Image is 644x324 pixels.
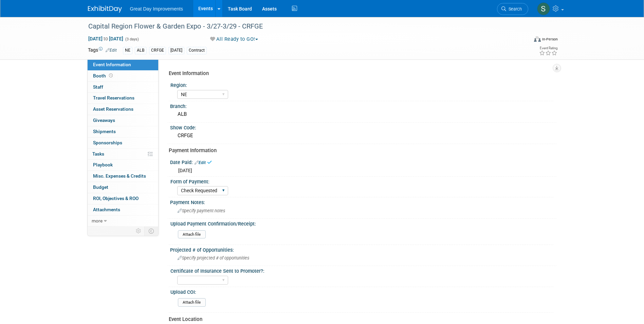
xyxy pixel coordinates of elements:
[88,126,158,137] a: Shipments
[93,162,113,167] span: Playbook
[88,204,158,215] a: Attachments
[208,36,261,43] button: All Ready to GO!
[178,208,225,213] span: Specify payment notes
[133,227,145,235] td: Personalize Event Tab Strip
[170,80,553,89] div: Region:
[93,73,114,78] span: Booth
[168,47,184,54] div: [DATE]
[88,171,158,182] a: Misc. Expenses & Credits
[108,73,114,78] span: Booth not reserved yet
[170,245,556,253] div: Projected # of Opportunities:
[175,130,551,141] div: CRFGE
[93,84,103,90] span: Staff
[178,255,249,260] span: Specify projected # of opportunities
[170,197,556,206] div: Payment Notes:
[88,93,158,104] a: Travel Reservations
[169,316,551,323] div: Event Location
[93,129,116,134] span: Shipments
[88,71,158,82] a: Booth
[488,35,558,46] div: Event Format
[130,6,183,12] span: Great Day Improvements
[88,82,158,93] a: Staff
[534,36,541,42] img: Format-Inperson.png
[88,36,124,42] span: [DATE] [DATE]
[539,47,557,50] div: Event Rating
[169,147,551,154] div: Payment Information
[93,118,115,123] span: Giveaways
[92,218,103,223] span: more
[169,70,551,77] div: Event Information
[93,207,120,212] span: Attachments
[93,106,133,112] span: Asset Reservations
[106,48,117,53] a: Edit
[93,184,108,190] span: Budget
[88,193,158,204] a: ROI, Objectives & ROO
[88,59,158,70] a: Event Information
[149,47,166,54] div: CRFGE
[88,138,158,148] a: Sponsorships
[175,109,551,120] div: ALB
[88,6,122,13] img: ExhibitDay
[170,157,556,166] div: Date Paid:
[88,182,158,193] a: Budget
[93,95,134,101] span: Travel Reservations
[93,140,122,145] span: Sponsorships
[187,47,207,54] div: Contract
[537,2,550,15] img: Sha'Nautica Sales
[88,216,158,227] a: more
[144,227,158,235] td: Toggle Event Tabs
[93,62,131,67] span: Event Information
[92,151,104,157] span: Tasks
[542,37,558,42] div: In-Person
[170,123,556,131] div: Show Code:
[170,287,553,295] div: Upload COI:
[506,6,522,12] span: Search
[170,177,553,185] div: Form of Payment:
[103,36,109,41] span: to
[88,47,117,54] td: Tags
[86,20,518,33] div: Capital Region Flower & Garden Expo - 3/27-3/29 - CRFGE
[135,47,147,54] div: ALB
[125,37,139,41] span: (3 days)
[170,266,553,274] div: Certificate of Insurance Sent to Promoter?:
[88,104,158,115] a: Asset Reservations
[497,3,528,15] a: Search
[88,115,158,126] a: Giveaways
[170,219,553,227] div: Upload Payment Confirmation/Receipt:
[88,149,158,160] a: Tasks
[93,173,146,179] span: Misc. Expenses & Credits
[170,101,556,110] div: Branch:
[178,168,192,173] span: [DATE]
[88,160,158,170] a: Playbook
[195,160,206,165] a: Edit
[123,47,132,54] div: NE
[93,196,139,201] span: ROI, Objectives & ROO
